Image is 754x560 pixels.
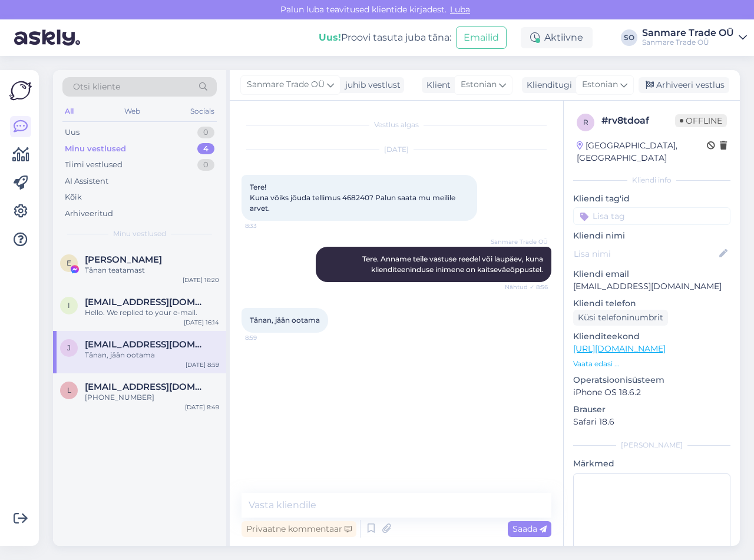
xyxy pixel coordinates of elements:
span: Sanmare Trade OÜ [491,237,548,246]
p: Märkmed [573,458,730,470]
a: [URL][DOMAIN_NAME] [573,343,666,354]
div: Tiimi vestlused [65,159,123,171]
span: r [583,118,588,127]
div: Tänan, jään ootama [85,350,219,360]
span: Sanmare Trade OÜ [247,78,325,91]
p: Kliendi tag'id [573,193,730,205]
span: ilyasw516@gmail.com [85,297,207,307]
div: juhib vestlust [340,79,401,91]
span: l [67,386,71,395]
span: E [67,259,71,267]
span: Nähtud ✓ 8:56 [504,283,548,291]
span: jelenagafurova@gmail.com [85,339,207,350]
p: Kliendi email [573,268,730,280]
p: Vaata edasi ... [573,359,730,369]
span: Tere. Anname teile vastuse reedel või laupäev, kuna klienditeeninduse inimene on kaitseväeõppustel. [362,254,545,274]
div: Minu vestlused [65,143,126,155]
div: Tänan teatamast [85,265,219,276]
p: iPhone OS 18.6.2 [573,386,730,399]
div: Sanmare Trade OÜ [642,38,734,47]
span: 8:59 [245,333,289,342]
div: [DATE] 8:49 [185,403,219,412]
span: Saada [512,523,547,534]
div: Küsi telefoninumbrit [573,310,668,326]
div: AI Assistent [65,175,108,187]
span: lenchikshvudka@gmail.com [85,382,207,392]
input: Lisa tag [573,207,730,225]
div: Web [122,104,143,119]
div: [PERSON_NAME] [573,440,730,450]
div: Klienditugi [522,79,572,91]
p: Kliendi nimi [573,230,730,242]
div: 4 [197,143,214,155]
div: 0 [197,127,214,138]
div: # rv8tdoaf [601,114,675,128]
span: i [68,301,70,310]
div: 0 [197,159,214,171]
div: Proovi tasuta juba täna: [319,31,451,45]
span: j [67,343,71,352]
div: Privaatne kommentaar [242,521,356,537]
div: Arhiveeritud [65,208,113,220]
div: Klient [422,79,451,91]
a: Sanmare Trade OÜSanmare Trade OÜ [642,28,747,47]
div: Arhiveeri vestlus [639,77,729,93]
div: [DATE] 16:14 [184,318,219,327]
div: Kliendi info [573,175,730,185]
button: Emailid [456,26,507,49]
span: Estonian [582,78,618,91]
p: Kliendi telefon [573,297,730,310]
div: Socials [188,104,217,119]
span: Estonian [461,78,497,91]
p: Operatsioonisüsteem [573,374,730,386]
span: Egert Ivask [85,254,162,265]
div: Aktiivne [521,27,593,48]
div: Sanmare Trade OÜ [642,28,734,38]
div: All [62,104,76,119]
div: [DATE] 8:59 [186,360,219,369]
input: Lisa nimi [574,247,717,260]
span: Offline [675,114,727,127]
b: Uus! [319,32,341,43]
span: Tere! Kuna võiks jõuda tellimus 468240? Palun saata mu meilile arvet. [250,183,457,213]
div: Kõik [65,191,82,203]
p: Klienditeekond [573,330,730,343]
span: Minu vestlused [113,228,166,239]
span: Luba [447,4,474,15]
div: [DATE] 16:20 [183,276,219,284]
div: [DATE] [242,144,551,155]
div: SO [621,29,637,46]
div: Vestlus algas [242,120,551,130]
p: Safari 18.6 [573,416,730,428]
span: 8:33 [245,221,289,230]
div: Hello. We replied to your e-mail. [85,307,219,318]
span: Otsi kliente [73,81,120,93]
img: Askly Logo [9,79,32,102]
div: [PHONE_NUMBER] [85,392,219,403]
p: [EMAIL_ADDRESS][DOMAIN_NAME] [573,280,730,293]
p: Brauser [573,403,730,416]
span: Tänan, jään ootama [250,316,320,324]
div: [GEOGRAPHIC_DATA], [GEOGRAPHIC_DATA] [577,140,707,164]
div: Uus [65,127,80,138]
